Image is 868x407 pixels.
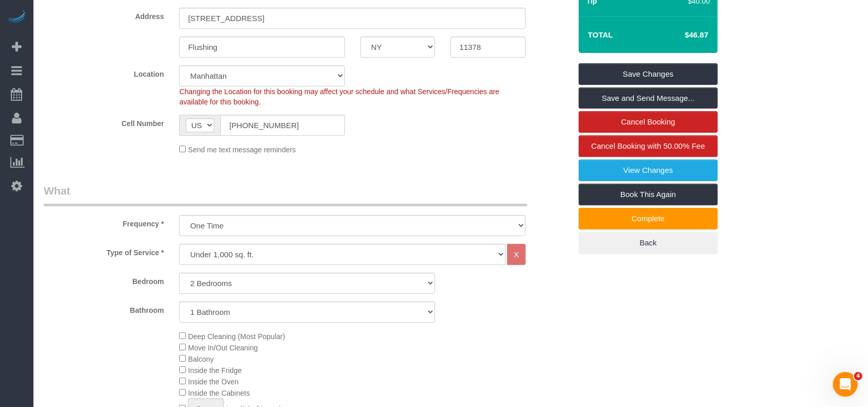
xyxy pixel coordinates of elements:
input: Zip Code [450,37,526,58]
label: Cell Number [36,115,171,129]
label: Address [36,8,171,22]
a: Back [579,232,718,254]
h4: $46.87 [654,31,708,40]
strong: Total [588,30,613,39]
input: Cell Number [220,115,344,136]
span: Inside the Fridge [188,366,241,375]
span: Balcony [188,355,214,363]
label: Type of Service * [36,244,171,258]
span: Send me text message reminders [188,146,296,154]
label: Bedroom [36,273,171,287]
a: Complete [579,208,718,229]
a: Cancel Booking [579,111,718,133]
span: Changing the Location for this booking may affect your schedule and what Services/Frequencies are... [179,87,499,106]
a: Book This Again [579,184,718,205]
legend: What [44,183,527,206]
span: Move In/Out Cleaning [188,344,257,352]
span: Inside the Oven [188,378,238,386]
iframe: Intercom live chat [833,372,858,397]
label: Location [36,65,171,79]
span: Inside the Cabinets [188,389,250,397]
span: Cancel Booking with 50.00% Fee [592,141,705,150]
a: View Changes [579,160,718,181]
input: City [179,37,344,58]
label: Bathroom [36,302,171,315]
a: Save and Send Message... [579,87,718,109]
img: Automaid Logo [6,10,27,25]
a: Save Changes [579,63,718,85]
label: Frequency * [36,215,171,229]
span: 4 [854,372,862,380]
span: Deep Cleaning (Most Popular) [188,332,285,341]
a: Cancel Booking with 50.00% Fee [579,135,718,157]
